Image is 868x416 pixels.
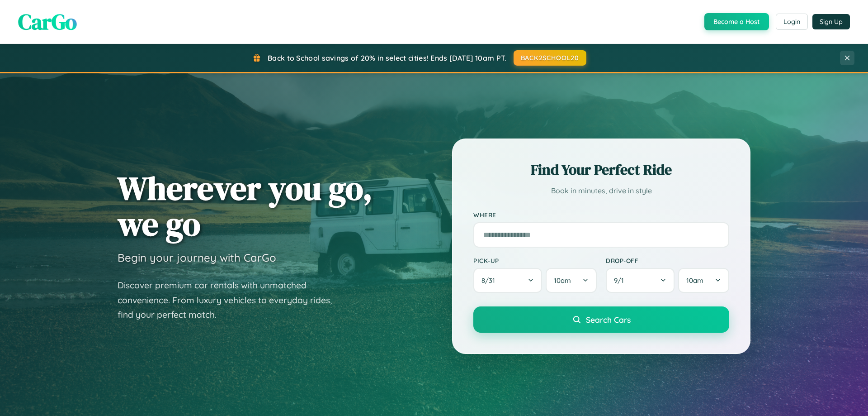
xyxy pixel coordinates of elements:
label: Where [473,211,729,219]
span: 10am [554,276,571,285]
button: Become a Host [704,13,769,30]
h3: Begin your journey with CarGo [118,251,276,264]
label: Drop-off [606,257,729,264]
span: Search Cars [586,315,631,325]
span: Back to School savings of 20% in select cities! Ends [DATE] 10am PT. [268,53,506,62]
button: BACK2SCHOOL20 [514,50,586,66]
p: Discover premium car rentals with unmatched convenience. From luxury vehicles to everyday rides, ... [118,278,344,322]
button: 8/31 [473,268,542,293]
button: Search Cars [473,306,729,333]
span: CarGo [18,7,77,37]
h1: Wherever you go, we go [118,170,373,242]
span: 9 / 1 [614,276,628,285]
span: 10am [686,276,703,285]
button: Sign Up [812,14,850,29]
button: 9/1 [606,268,675,293]
button: 10am [678,268,729,293]
button: 10am [546,268,597,293]
span: 8 / 31 [481,276,500,285]
label: Pick-up [473,257,597,264]
p: Book in minutes, drive in style [473,184,729,197]
h2: Find Your Perfect Ride [473,160,729,180]
button: Login [776,14,808,30]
